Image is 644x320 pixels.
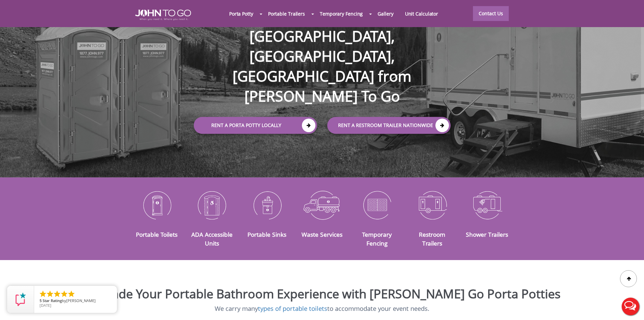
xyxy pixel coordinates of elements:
span: [DATE] [40,303,51,308]
img: Review Rating [14,293,27,306]
img: Temporary-Fencing-cion_N.png [355,187,400,222]
li:  [67,290,75,298]
a: Rent a Porta Potty Locally [194,117,317,134]
a: Waste Services [302,230,342,238]
img: ADA-Accessible-Units-icon_N.png [189,187,234,222]
span: Star Rating [43,298,62,303]
a: Portable Sinks [247,230,286,238]
a: rent a RESTROOM TRAILER Nationwide [327,117,451,134]
img: Restroom-Trailers-icon_N.png [410,187,455,222]
button: Live Chat [617,293,644,320]
li:  [60,290,68,298]
h2: Upgrade Your Portable Bathroom Experience with [PERSON_NAME] Go Porta Potties [5,287,639,301]
img: JOHN to go [135,9,191,20]
span: 5 [40,298,42,303]
a: Porta Potty [223,6,259,21]
a: Portable Toilets [136,230,177,238]
a: Temporary Fencing [362,230,392,247]
a: Contact Us [473,6,509,21]
li:  [39,290,47,298]
span: by [40,299,112,303]
a: Shower Trailers [466,230,508,238]
img: Portable-Sinks-icon_N.png [244,187,289,222]
a: Temporary Fencing [314,6,368,21]
a: types of portable toilets [258,304,327,313]
img: Shower-Trailers-icon_N.png [465,187,510,222]
img: Portable-Toilets-icon_N.png [135,187,180,222]
a: Unit Calculator [399,6,444,21]
li:  [46,290,54,298]
p: We carry many to accommodate your event needs. [5,304,639,313]
a: ADA Accessible Units [191,230,233,247]
a: Restroom Trailers [419,230,445,247]
a: Portable Trailers [262,6,311,21]
img: Waste-Services-icon_N.png [300,187,344,222]
span: [PERSON_NAME] [66,298,96,303]
li:  [53,290,61,298]
a: Gallery [372,6,399,21]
